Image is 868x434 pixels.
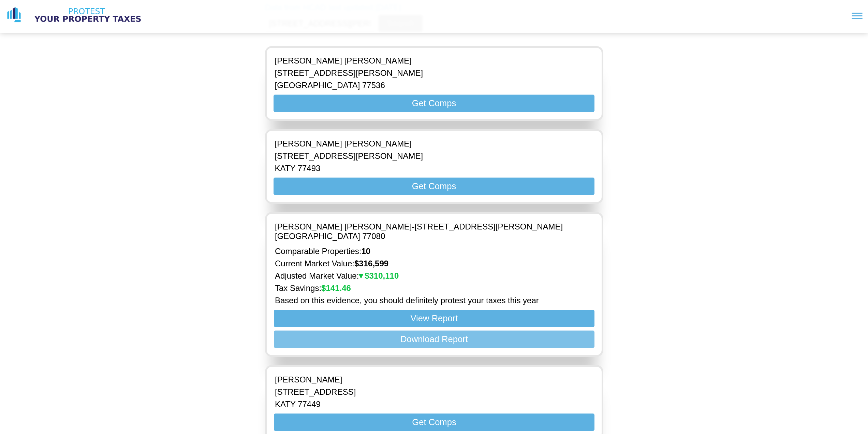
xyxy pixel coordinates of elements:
p: [PERSON_NAME] [PERSON_NAME] - [STREET_ADDRESS][PERSON_NAME] [GEOGRAPHIC_DATA] 77080 [275,222,593,241]
p: [STREET_ADDRESS] [275,387,356,397]
p: [PERSON_NAME] [275,375,356,384]
p: [GEOGRAPHIC_DATA] 77536 [275,81,423,90]
button: Get Comps [274,95,594,112]
p: Based on this evidence, you should definitely protest your taxes this year [275,296,593,305]
p: KATY 77493 [275,164,423,173]
strong: $ 310,110 [359,271,399,280]
p: [STREET_ADDRESS][PERSON_NAME] [275,151,423,161]
strong: $ 141.46 [321,283,351,293]
button: View Report [274,310,594,327]
a: logo logo text [5,6,147,24]
p: Comparable Properties: [275,247,593,256]
p: Adjusted Market Value: [275,271,593,281]
strong: $ 316,599 [354,259,388,268]
button: Get Comps [274,178,594,195]
p: [PERSON_NAME] [PERSON_NAME] [275,139,423,149]
p: [PERSON_NAME] [PERSON_NAME] [275,56,423,66]
p: [STREET_ADDRESS][PERSON_NAME] [275,68,423,78]
button: Get Comps [274,414,594,431]
p: Current Market Value: [275,259,593,268]
img: logo text [28,6,147,24]
p: KATY 77449 [275,400,356,409]
img: logo [5,6,23,24]
button: Download Report [274,331,594,348]
strong: 10 [361,247,370,256]
p: Tax Savings: [275,283,593,293]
